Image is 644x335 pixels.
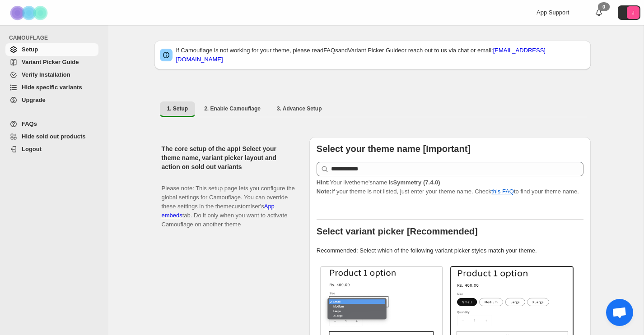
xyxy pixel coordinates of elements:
[317,188,331,195] strong: Note:
[317,178,583,196] p: If your theme is not listed, just enter your theme name. Check to find your theme name.
[627,6,639,19] span: Avatar with initials J
[317,179,440,186] span: Your live theme's name is
[317,226,478,236] b: Select variant picker [Recommended]
[162,144,295,171] h2: The core setup of the app! Select your theme name, variant picker layout and action on sold out v...
[167,105,188,112] span: 1. Setup
[537,9,569,16] span: App Support
[348,47,401,54] a: Variant Picker Guide
[317,246,583,255] p: Recommended: Select which of the following variant picker styles match your theme.
[632,10,635,15] text: J
[618,5,640,20] button: Avatar with initials J
[317,179,330,186] strong: Hint:
[22,71,70,78] span: Verify Installation
[7,0,52,25] img: Camouflage
[22,146,42,152] span: Logout
[5,94,98,106] a: Upgrade
[5,56,98,69] a: Variant Picker Guide
[594,8,603,17] a: 0
[317,144,471,154] b: Select your theme name [Important]
[22,120,37,127] span: FAQs
[22,96,46,103] span: Upgrade
[22,133,86,140] span: Hide sold out products
[9,34,102,41] span: CAMOUFLAGE
[5,43,98,56] a: Setup
[277,105,322,112] span: 3. Advance Setup
[176,46,585,64] p: If Camouflage is not working for your theme, please read and or reach out to us via chat or email:
[393,179,440,186] strong: Symmetry (7.4.0)
[491,188,514,195] a: this FAQ
[5,118,98,130] a: FAQs
[22,46,38,53] span: Setup
[5,81,98,94] a: Hide specific variants
[162,175,295,229] p: Please note: This setup page lets you configure the global settings for Camouflage. You can overr...
[606,299,633,326] div: Ouvrir le chat
[22,59,79,65] span: Variant Picker Guide
[598,2,610,11] div: 0
[5,143,98,156] a: Logout
[22,84,82,91] span: Hide specific variants
[204,105,261,112] span: 2. Enable Camouflage
[5,69,98,81] a: Verify Installation
[5,130,98,143] a: Hide sold out products
[323,47,338,54] a: FAQs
